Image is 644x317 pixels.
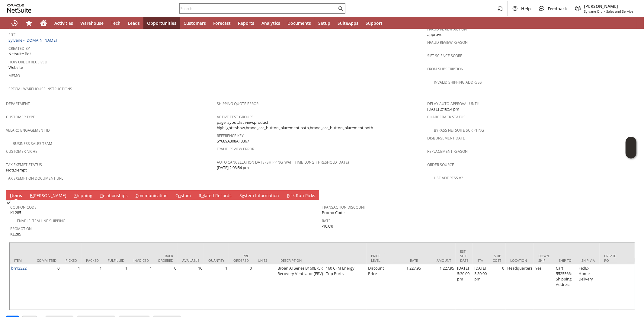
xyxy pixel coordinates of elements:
[217,120,425,131] span: page layout:list view,product highlights:show,brand_acc_button_placement:both,brand_acc_button_pl...
[287,20,311,26] span: Documents
[54,20,73,26] span: Activities
[197,193,233,199] a: Related Records
[217,114,254,120] a: Active Test Groups
[136,193,138,198] span: C
[577,264,600,310] td: FedEx Home Delivery
[134,193,169,199] a: Communication
[217,133,244,138] a: Reference Key
[25,19,33,27] svg: Shortcuts
[427,66,463,72] a: From Subscription
[217,146,254,152] a: Fraud Review Error
[554,264,577,310] td: Cart 5525566: Shipping Address
[238,193,280,199] a: System Information
[153,264,178,310] td: 0
[229,264,253,310] td: 0
[174,193,192,199] a: Custom
[559,258,572,263] div: Ship To
[582,258,595,263] div: Ship Via
[488,264,506,310] td: 0
[8,37,58,43] a: Sylvane - [DOMAIN_NAME]
[434,175,463,181] a: Use Address V2
[10,205,37,210] a: Coupon Code
[124,17,143,29] a: Leads
[213,20,231,26] span: Forecast
[210,17,234,29] a: Forecast
[80,20,104,26] span: Warehouse
[460,249,468,263] div: Est. Ship Date
[604,9,605,14] span: -
[8,86,72,91] a: Special Warehouse Instructions
[338,20,358,26] span: SuiteApps
[427,53,462,58] a: Sift Science Score
[427,40,468,45] a: Fraud Review Reason
[322,210,345,216] span: Promo Code
[233,254,249,263] div: Pre Ordered
[82,264,103,310] td: 1
[32,264,61,310] td: 0
[276,264,367,310] td: Broan AI Series B160E75RT 160 CFM Energy Recovery Ventilator (ERV) - Top Ports
[10,231,21,237] span: KL285
[217,138,249,144] span: SY689A308AF3367
[427,106,459,112] span: [DATE] 2:18:54 pm
[473,264,488,310] td: [DATE] 5:30:00 pm
[77,17,107,29] a: Warehouse
[6,114,35,120] a: Customer Type
[6,149,37,154] a: Customer Niche
[107,17,124,29] a: Tech
[8,65,23,70] span: Website
[626,148,636,159] span: Oracle Guided Learning Widget. To move around, please hold and drag
[427,27,467,32] a: Fraud Review Action
[73,193,94,199] a: Shipping
[334,17,362,29] a: SuiteApps
[6,162,42,167] a: Tax Exempt Status
[422,264,456,310] td: 1,227.95
[143,17,180,29] a: Opportunities
[129,264,153,310] td: 1
[8,46,30,51] a: Created By
[258,258,271,263] div: Units
[6,128,50,133] a: Velaro Engagement ID
[456,264,473,310] td: [DATE] 5:30:00 pm
[521,6,531,11] span: Help
[427,162,454,167] a: Order Source
[534,264,554,310] td: Yes
[14,258,28,263] div: Item
[506,264,534,310] td: Headquarters
[584,9,603,14] span: Sylvane Old
[584,3,633,9] span: [PERSON_NAME]
[6,167,27,173] span: NotExempt
[427,149,468,154] a: Replacement reason
[147,20,176,26] span: Opportunities
[8,32,16,37] a: Site
[66,258,77,263] div: Picked
[493,254,501,263] div: Ship Cost
[13,141,52,146] a: Business Sales Team
[322,223,334,229] span: -10.0%
[111,20,120,26] span: Tech
[11,19,18,27] svg: Recent Records
[217,165,249,171] span: [DATE] 2:03:54 pm
[434,80,482,85] a: Invalid Shipping Address
[10,226,32,231] a: Promotion
[204,264,229,310] td: 1
[36,17,51,29] a: Home
[40,19,47,27] svg: Home
[362,17,386,29] a: Support
[242,193,244,198] span: y
[201,193,204,198] span: e
[6,101,30,106] a: Department
[182,258,199,263] div: Available
[51,17,77,29] a: Activities
[285,193,317,199] a: Pick Run Picks
[337,5,344,12] svg: Search
[315,17,334,29] a: Setup
[367,264,389,310] td: Discount Price
[103,264,129,310] td: 1
[427,101,479,106] a: Delay Auto-Approval Until
[10,210,21,216] span: KL285
[322,205,366,210] a: Transaction Discount
[74,193,77,198] span: S
[238,20,254,26] span: Reports
[100,193,103,198] span: R
[184,20,206,26] span: Customers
